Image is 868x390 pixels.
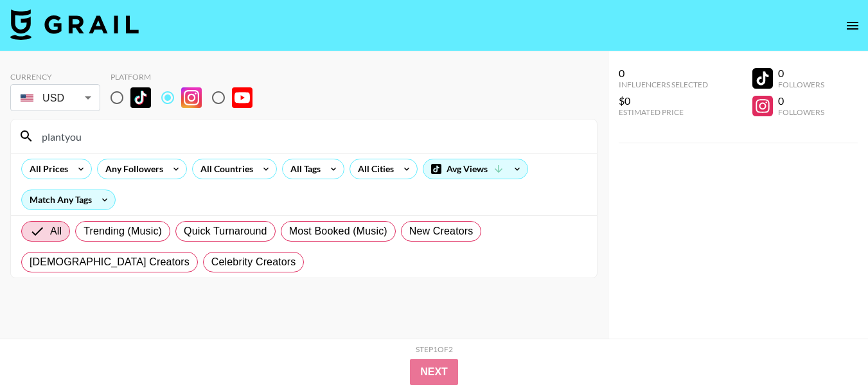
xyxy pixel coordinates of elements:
span: Quick Turnaround [184,224,267,239]
div: Influencers Selected [619,80,708,89]
img: Grail Talent [10,9,139,40]
img: YouTube [232,87,252,108]
div: Followers [778,80,824,89]
button: Next [410,359,458,385]
div: All Cities [350,159,396,179]
span: New Creators [409,224,474,239]
div: Followers [778,107,824,117]
div: Match Any Tags [22,190,115,209]
div: 0 [778,94,824,107]
div: Platform [111,72,263,82]
div: $0 [619,94,708,107]
span: Most Booked (Music) [289,224,387,239]
div: USD [13,87,98,109]
div: All Prices [22,159,71,179]
img: TikTok [130,87,151,108]
div: All Countries [193,159,256,179]
span: [DEMOGRAPHIC_DATA] Creators [30,254,190,270]
div: Avg Views [423,159,527,179]
div: Currency [10,72,100,82]
div: 0 [619,67,708,80]
div: Any Followers [98,159,166,179]
button: open drawer [840,13,865,39]
span: Celebrity Creators [211,254,296,270]
div: All Tags [283,159,323,179]
input: Search by User Name [34,126,589,146]
div: 0 [778,67,824,80]
span: Trending (Music) [84,224,162,239]
div: Estimated Price [619,107,708,117]
span: All [50,224,62,239]
img: Instagram [181,87,202,108]
div: Step 1 of 2 [416,344,453,354]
